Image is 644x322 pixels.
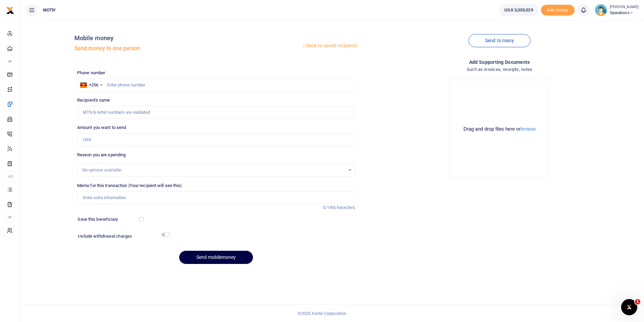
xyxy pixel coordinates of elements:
[6,7,14,12] a: logo-small logo-large logo-large
[74,45,301,52] h5: Send money to one person
[77,216,118,223] label: Save this beneficiary
[541,5,575,16] span: Add money
[610,10,639,16] span: Operations
[5,212,14,223] li: M
[595,4,607,16] img: profile-user
[74,34,301,42] h4: Mobile money
[323,205,334,210] span: 0/140
[541,7,575,12] a: Add money
[5,56,14,67] li: M
[82,167,346,173] div: No options available.
[77,191,355,204] input: Enter extra information
[334,205,355,210] span: characters
[77,97,110,104] label: Recipient's name
[89,82,98,88] div: +256
[77,182,182,189] label: Memo for this transaction (Your recipient will see this)
[77,133,355,146] input: UGX
[77,79,104,91] div: Uganda: +256
[520,127,536,131] button: browse
[635,299,640,304] span: 1
[5,171,14,182] li: Ac
[77,124,126,131] label: Amount you want to send
[40,7,59,13] span: MOTIV
[77,79,355,91] input: Enter phone number
[301,40,358,52] a: Back to saved recipients
[360,58,639,66] h4: Add supporting Documents
[78,234,167,239] h6: Include withdrawal charges
[595,4,639,16] a: profile-user [PERSON_NAME] Operations
[77,106,355,119] input: MTN & Airtel numbers are validated
[504,7,533,14] span: UGX 3,033,029
[469,34,530,47] a: Send to many
[179,251,253,264] button: Send mobilemoney
[496,4,541,16] li: Wallet ballance
[541,5,575,16] li: Toup your wallet
[6,6,14,15] img: logo-small
[621,299,637,315] iframe: Intercom live chat
[499,4,538,16] a: UGX 3,033,029
[610,4,639,10] small: [PERSON_NAME]
[77,152,126,158] label: Reason you are spending
[77,70,105,76] label: Phone number
[360,66,639,73] h4: Such as invoices, receipts, notes
[449,79,550,180] div: File Uploader
[452,126,547,132] div: Drag and drop files here or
